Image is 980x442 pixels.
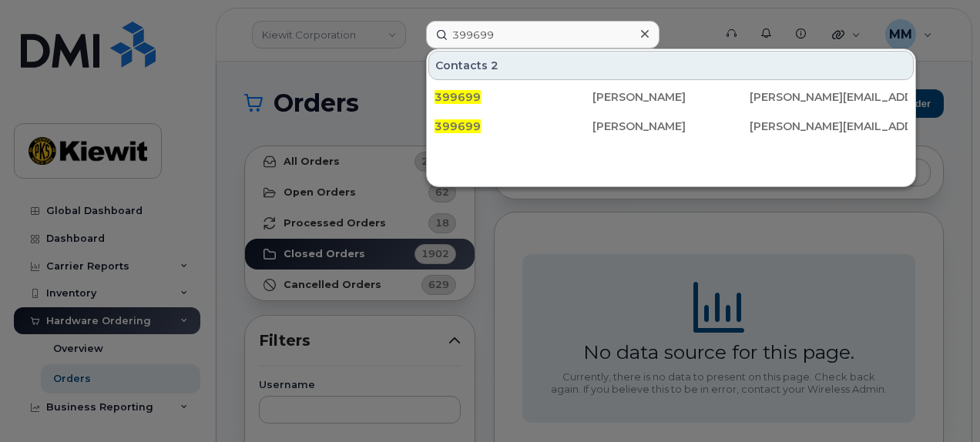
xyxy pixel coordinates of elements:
[592,119,750,134] div: [PERSON_NAME]
[428,83,914,111] a: 399699[PERSON_NAME][PERSON_NAME][EMAIL_ADDRESS][PERSON_NAME][PERSON_NAME][DOMAIN_NAME]
[428,112,914,140] a: 399699[PERSON_NAME][PERSON_NAME][EMAIL_ADDRESS][PERSON_NAME][PERSON_NAME][DOMAIN_NAME]
[435,119,481,133] span: 399699
[750,89,908,105] div: [PERSON_NAME][EMAIL_ADDRESS][PERSON_NAME][PERSON_NAME][DOMAIN_NAME]
[592,89,750,105] div: [PERSON_NAME]
[435,90,481,104] span: 399699
[913,375,968,430] iframe: Messenger Launcher
[491,58,498,73] span: 2
[750,119,908,134] div: [PERSON_NAME][EMAIL_ADDRESS][PERSON_NAME][PERSON_NAME][DOMAIN_NAME]
[428,51,914,80] div: Contacts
